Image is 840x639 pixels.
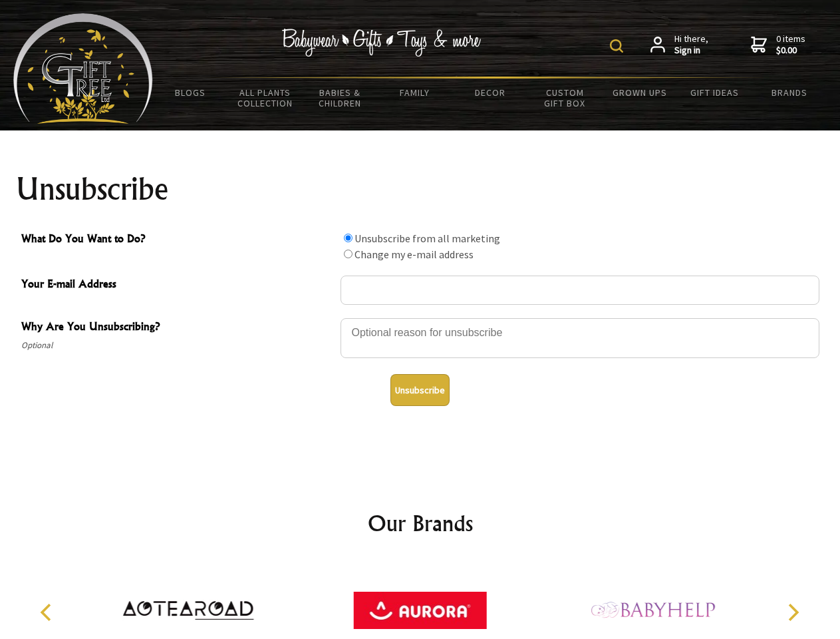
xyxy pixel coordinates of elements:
a: Family [378,79,453,106]
a: All Plants Collection [228,79,303,117]
button: Next [778,598,807,627]
input: What Do You Want to Do? [344,250,352,258]
h2: Our Brands [27,507,814,539]
input: What Do You Want to Do? [344,234,352,242]
a: Decor [452,79,527,106]
a: Gift Ideas [677,79,752,106]
textarea: Why Are You Unsubscribing? [341,318,819,358]
a: Hi there,Sign in [650,33,708,57]
img: product search [610,39,623,53]
span: Why Are You Unsubscribing? [21,318,334,337]
a: Grown Ups [602,79,677,106]
img: Babyware - Gifts - Toys and more... [13,13,153,124]
button: Previous [33,598,63,627]
a: 0 items$0.00 [751,33,805,57]
input: Your E-mail Address [341,276,819,305]
a: Babies & Children [303,79,378,117]
label: Unsubscribe from all marketing [354,232,500,245]
span: Optional [21,337,334,353]
button: Unsubscribe [390,374,450,406]
a: BLOGS [153,79,228,106]
label: Change my e-mail address [354,248,474,261]
strong: Sign in [674,45,708,57]
a: Brands [752,79,827,106]
h1: Unsubscribe [16,173,825,205]
span: What Do You Want to Do? [21,230,334,250]
span: 0 items [776,33,805,57]
a: Custom Gift Box [527,79,603,117]
span: Your E-mail Address [21,276,334,295]
span: Hi there, [674,33,708,57]
img: Babywear - Gifts - Toys & more [282,29,482,57]
strong: $0.00 [776,45,805,57]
